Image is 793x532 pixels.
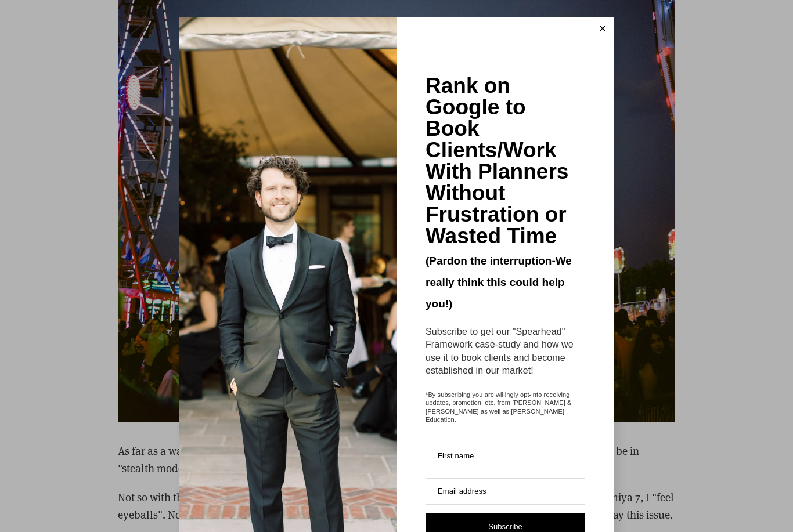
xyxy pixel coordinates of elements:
span: *By subscribing you are willingly opt-into receiving updates, promotion, etc. from [PERSON_NAME] ... [426,391,585,424]
div: Subscribe to get our "Spearhead" Framework case-study and how we use it to book clients and becom... [426,326,585,378]
div: Rank on Google to Book Clients/Work With Planners Without Frustration or Wasted Time [426,75,585,247]
span: Subscribe [488,523,522,531]
span: (Pardon the interruption-We really think this could help you!) [426,255,572,310]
